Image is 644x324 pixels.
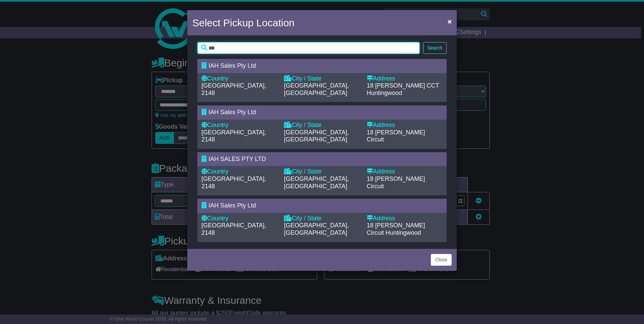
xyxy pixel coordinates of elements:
[367,168,443,175] div: Address
[201,222,266,236] span: [GEOGRAPHIC_DATA], 2148
[201,175,266,190] span: [GEOGRAPHIC_DATA], 2148
[284,168,360,175] div: City / State
[284,222,349,236] span: [GEOGRAPHIC_DATA], [GEOGRAPHIC_DATA]
[448,18,452,25] span: ×
[367,75,443,83] div: Address
[284,122,360,129] div: City / State
[284,75,360,83] div: City / State
[208,156,266,162] span: IAH SALES PTY LTD
[367,129,425,143] span: 18 [PERSON_NAME] Circuit
[367,122,443,129] div: Address
[284,175,349,190] span: [GEOGRAPHIC_DATA], [GEOGRAPHIC_DATA]
[201,168,277,175] div: Country
[208,202,256,209] span: IAH Sales Pty Ltd
[367,82,439,89] span: 18 [PERSON_NAME] CCT
[201,122,277,129] div: Country
[367,215,443,222] div: Address
[386,229,421,236] span: Huntingwood
[192,15,295,30] h4: Select Pickup Location
[367,90,402,96] span: Huntingwood
[367,175,425,190] span: 18 [PERSON_NAME] Circuit
[423,42,447,54] button: Search
[201,82,266,96] span: [GEOGRAPHIC_DATA], 2148
[431,254,452,266] button: Close
[208,109,256,116] span: IAH Sales Pty Ltd
[284,215,360,222] div: City / State
[444,14,455,28] button: Close
[284,82,349,96] span: [GEOGRAPHIC_DATA], [GEOGRAPHIC_DATA]
[208,62,256,69] span: IAH Sales Pty Ltd
[367,222,425,236] span: 18 [PERSON_NAME] Circuit
[201,75,277,83] div: Country
[201,129,266,143] span: [GEOGRAPHIC_DATA], 2148
[201,215,277,222] div: Country
[284,129,349,143] span: [GEOGRAPHIC_DATA], [GEOGRAPHIC_DATA]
